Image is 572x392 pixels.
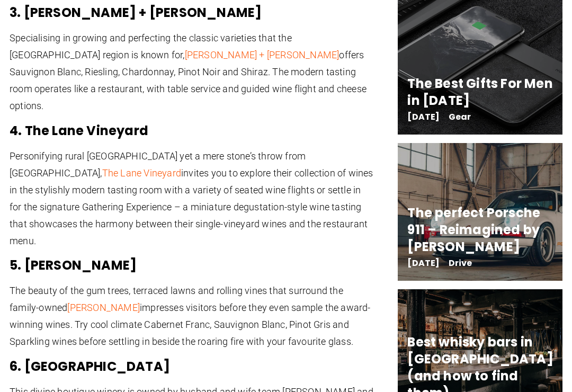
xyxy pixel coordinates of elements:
a: Drive [449,257,472,269]
h3: 5. [PERSON_NAME] [10,257,374,274]
h3: 3. [PERSON_NAME] + [PERSON_NAME] [10,4,374,21]
a: The Lane Vineyard [102,167,181,179]
h3: 4. The Lane Vineyard [10,122,374,139]
a: The perfect Porsche 911 – Reimagined by [PERSON_NAME] [407,204,540,255]
p: Specialising in growing and perfecting the classic varieties that the [GEOGRAPHIC_DATA] region is... [10,30,374,114]
h3: 6. [GEOGRAPHIC_DATA] [10,358,374,375]
a: The Best Gifts For Men in [DATE] [407,75,552,109]
a: [PERSON_NAME] [67,302,140,313]
p: The beauty of the gum trees, terraced lawns and rolling vines that surround the family-owned impr... [10,282,374,350]
a: [PERSON_NAME] + [PERSON_NAME] [185,49,339,60]
a: Gear [449,111,471,123]
p: Personifying rural [GEOGRAPHIC_DATA] yet a mere stone’s throw from [GEOGRAPHIC_DATA], invites you... [10,148,374,250]
span: [DATE] [407,113,440,121]
span: [DATE] [407,260,440,267]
